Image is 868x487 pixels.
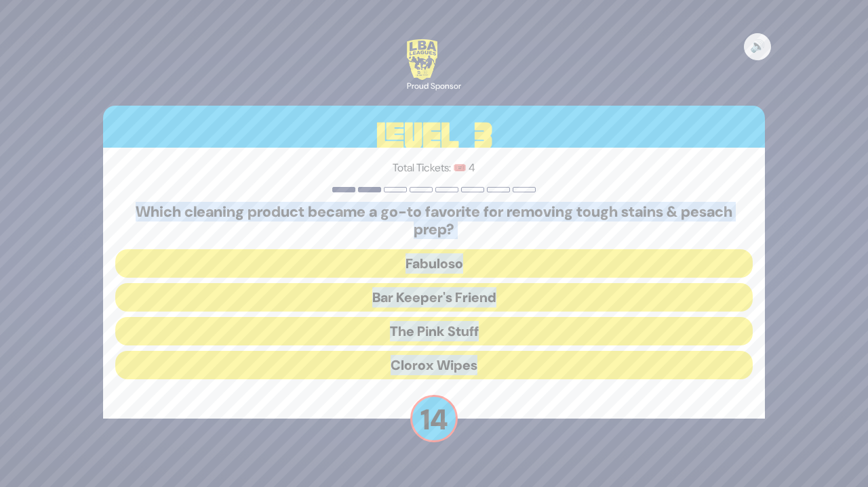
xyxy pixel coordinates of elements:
button: The Pink Stuff [115,317,753,345]
p: 14 [410,395,458,442]
button: Bar Keeper's Friend [115,283,753,312]
div: Proud Sponsor [407,80,461,92]
h3: Level 3 [103,106,765,167]
button: Clorox Wipes [115,351,753,379]
button: Fabuloso [115,249,753,278]
h5: Which cleaning product became a go-to favorite for removing tough stains & pesach prep? [115,203,753,239]
button: 🔊 [744,33,771,60]
img: LBA [407,39,437,80]
p: Total Tickets: 🎟️ 4 [115,160,753,176]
